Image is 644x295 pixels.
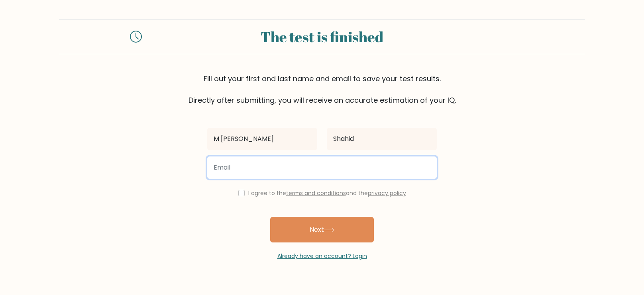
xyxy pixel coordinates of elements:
label: I agree to the and the [248,189,406,197]
a: Already have an account? Login [277,252,367,260]
a: terms and conditions [286,189,346,197]
div: The test is finished [151,26,493,47]
button: Next [270,217,374,242]
a: privacy policy [368,189,406,197]
input: Email [207,156,437,179]
div: Fill out your first and last name and email to save your test results. Directly after submitting,... [59,73,585,105]
input: First name [207,128,317,150]
input: Last name [327,128,437,150]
